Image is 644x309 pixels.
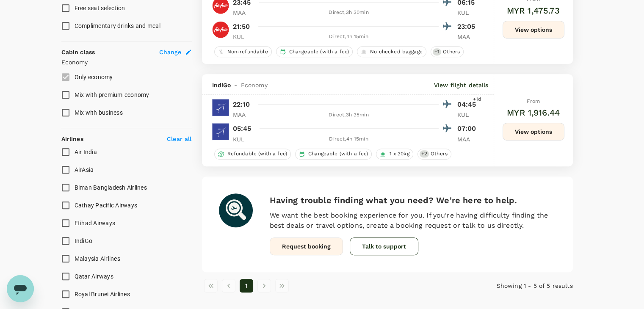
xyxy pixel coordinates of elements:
[457,99,478,110] p: 04:45
[457,22,478,32] p: 23:05
[61,135,83,142] strong: Airlines
[507,4,560,17] h6: MYR 1,475.73
[75,5,125,11] span: Free seat selection
[457,8,478,17] p: KUL
[386,150,412,157] span: 1 x 30kg
[367,48,426,55] span: No checked baggage
[75,91,149,98] span: Mix with premium-economy
[159,48,182,56] span: Change
[75,220,116,226] span: Etihad Airways
[457,135,478,143] p: MAA
[259,33,439,41] div: Direct , 4h 15min
[75,22,160,29] span: Complimentary drinks and meal
[431,46,464,57] div: +1Others
[259,135,439,143] div: Direct , 4h 15min
[527,98,540,104] span: From
[434,81,489,89] p: View flight details
[357,46,426,57] div: No checked baggage
[427,150,451,157] span: Others
[61,58,192,66] p: Economy
[75,149,97,155] span: Air India
[439,48,463,55] span: Others
[202,279,449,292] nav: pagination navigation
[214,46,272,57] div: Non-refundable
[305,150,371,157] span: Changeable (with a fee)
[212,81,231,89] span: IndiGo
[233,124,252,134] p: 05:45
[270,193,556,207] h6: Having trouble finding what you need? We're here to help.
[224,150,290,157] span: Refundable (with a fee)
[507,106,560,119] h6: MYR 1,916.44
[233,99,250,110] p: 22:10
[75,273,113,280] span: Qatar Airways
[7,275,34,302] iframe: Button to launch messaging window
[75,255,120,262] span: Malaysia Airlines
[167,135,191,143] p: Clear all
[295,149,372,160] div: Changeable (with a fee)
[75,202,138,209] span: Cathay Pacific Airways
[417,149,451,160] div: +2Others
[241,81,268,89] span: Economy
[212,99,229,116] img: 6E
[270,210,556,231] p: We want the best booking experience for you. If you're having difficulty finding the best deals o...
[233,8,254,17] p: MAA
[350,237,418,255] button: Talk to support
[75,237,93,244] span: IndiGo
[457,33,478,41] p: MAA
[75,184,147,191] span: Biman Bangladesh Airlines
[433,48,441,55] span: + 1
[240,279,253,292] button: page 1
[214,149,291,160] div: Refundable (with a fee)
[75,291,130,298] span: Royal Brunei Airlines
[212,21,229,38] img: AK
[224,48,271,55] span: Non-refundable
[449,281,573,290] p: Showing 1 - 5 of 5 results
[503,21,564,39] button: View options
[376,149,413,160] div: 1 x 30kg
[259,111,439,119] div: Direct , 3h 35min
[75,74,113,80] span: Only economy
[212,123,229,140] img: 6E
[473,95,481,104] span: +1d
[286,48,352,55] span: Changeable (with a fee)
[259,8,439,17] div: Direct , 3h 30min
[270,237,343,255] button: Request booking
[457,124,478,134] p: 07:00
[503,123,564,141] button: View options
[233,110,254,119] p: MAA
[75,109,123,116] span: Mix with business
[233,33,254,41] p: KUL
[61,49,95,55] strong: Cabin class
[231,81,240,89] span: -
[276,46,353,57] div: Changeable (with a fee)
[75,166,94,173] span: AirAsia
[233,135,254,143] p: KUL
[420,150,429,157] span: + 2
[233,22,250,32] p: 21:50
[457,110,478,119] p: KUL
